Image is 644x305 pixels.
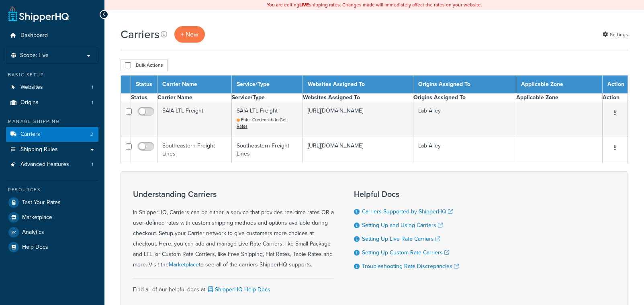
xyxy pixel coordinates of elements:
[6,142,98,157] a: Shipping Rules
[206,285,270,294] a: ShipperHQ Help Docs
[6,210,98,225] a: Marketplace
[6,157,98,172] li: Advanced Features
[20,84,43,91] span: Websites
[131,76,157,94] th: Status
[133,278,334,295] div: Find all of our helpful docs at:
[157,76,232,94] th: Carrier Name
[516,94,603,102] th: Applicable Zone
[174,26,205,43] a: + New
[6,72,98,78] div: Basic Setup
[603,76,628,94] th: Action
[22,244,48,251] span: Help Docs
[22,229,44,236] span: Analytics
[92,84,93,91] span: 1
[362,262,459,270] a: Troubleshooting Rate Discrepancies
[6,118,98,125] div: Manage Shipping
[6,127,98,142] a: Carriers 2
[22,199,61,206] span: Test Your Rates
[303,137,413,163] td: [URL][DOMAIN_NAME]
[121,59,168,71] button: Bulk Actions
[157,94,232,102] th: Carrier Name
[362,248,449,257] a: Setting Up Custom Rate Carriers
[8,6,69,22] a: ShipperHQ Home
[303,76,413,94] th: Websites Assigned To
[6,225,98,239] a: Analytics
[20,131,40,138] span: Carriers
[413,76,516,94] th: Origins Assigned To
[231,76,303,94] th: Service/Type
[20,99,39,106] span: Origins
[90,131,93,138] span: 2
[6,157,98,172] a: Advanced Features 1
[413,102,516,137] td: Lab Alley
[131,94,157,102] th: Status
[20,146,58,153] span: Shipping Rules
[169,260,199,269] a: Marketplace
[231,102,303,137] td: SAIA LTL Freight
[6,80,98,95] a: Websites 1
[20,32,48,39] span: Dashboard
[157,102,232,137] td: SAIA LTL Freight
[516,76,603,94] th: Applicable Zone
[303,102,413,137] td: [URL][DOMAIN_NAME]
[92,161,93,168] span: 1
[6,95,98,110] a: Origins 1
[20,52,49,59] span: Scope: Live
[413,94,516,102] th: Origins Assigned To
[6,195,98,210] a: Test Your Rates
[303,94,413,102] th: Websites Assigned To
[133,190,334,270] div: In ShipperHQ, Carriers can be either, a service that provides real-time rates OR a user-defined r...
[231,137,303,163] td: Southeastern Freight Lines
[6,28,98,43] a: Dashboard
[231,94,303,102] th: Service/Type
[157,137,232,163] td: Southeastern Freight Lines
[362,235,440,243] a: Setting Up Live Rate Carriers
[20,161,69,168] span: Advanced Features
[237,117,286,129] a: Enter Credentials to Get Rates
[603,29,628,40] a: Settings
[603,94,628,102] th: Action
[6,186,98,193] div: Resources
[6,80,98,95] li: Websites
[413,137,516,163] td: Lab Alley
[121,27,159,42] h1: Carriers
[92,99,93,106] span: 1
[6,95,98,110] li: Origins
[362,207,453,216] a: Carriers Supported by ShipperHQ
[133,190,334,199] h3: Understanding Carriers
[22,214,52,221] span: Marketplace
[354,190,459,199] h3: Helpful Docs
[6,240,98,254] a: Help Docs
[6,127,98,142] li: Carriers
[362,221,443,229] a: Setting Up and Using Carriers
[299,1,309,8] b: LIVE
